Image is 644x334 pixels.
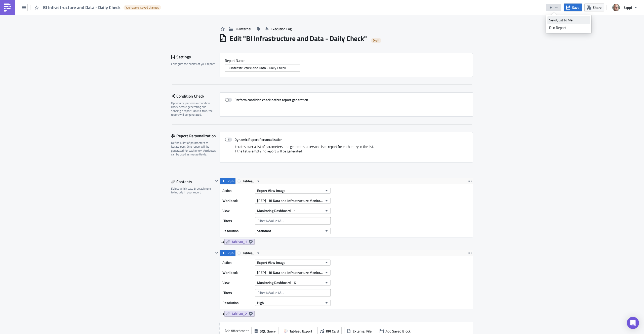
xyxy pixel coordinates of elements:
span: [REP] - BI Data and Infrastructure Monitoring Workbook [257,198,323,203]
button: Standard [255,228,331,234]
span: Standard [257,228,271,233]
span: Run [227,250,234,256]
div: Report Personalization [171,132,220,140]
img: PushMetrics [4,4,12,12]
label: Filters [222,289,253,297]
strong: Perform condition check before report generation [234,97,308,102]
img: tableau_2 [2,13,22,17]
button: Export View Image [255,188,331,194]
span: [REP] - BI Data and Infrastructure Monitoring Workbook [257,270,323,275]
button: Execution Log [262,25,294,33]
label: Resolution [222,299,253,307]
img: Avatar [612,3,620,12]
button: Hide content [214,178,220,184]
label: Action [222,259,253,266]
div: Contents [171,178,214,185]
span: Draft [373,38,379,43]
button: Monitoring Dashboard - 6 [255,280,331,286]
button: [REP] - BI Data and Infrastructure Monitoring Workbook [255,270,331,276]
span: Add Saved Block [385,328,411,334]
button: Run [220,178,235,184]
label: View [222,279,253,286]
label: Resolution [222,227,253,235]
label: Filters [222,217,253,225]
button: Tableau [235,250,262,256]
div: Define a list of parameters to iterate over. One report will be generated for each entry. Attribu... [171,141,216,156]
input: Filter1=Value1&... [255,217,331,225]
button: Share [584,4,604,11]
span: tableau_1 [232,239,247,244]
button: Hide content [214,250,220,256]
span: External File [353,328,372,334]
span: Share [593,5,601,10]
button: Tableau [235,178,262,184]
div: Condition Check [171,92,220,100]
button: Zappi [609,2,640,13]
button: Run [220,250,235,256]
div: Open Intercom Messenger [627,317,639,329]
span: Run [227,178,234,184]
label: View [222,207,253,215]
span: Execution Log [271,26,292,31]
span: Save [572,5,579,10]
div: Run Report [549,25,588,30]
label: Workbook [222,269,253,276]
input: Filter1=Value1&... [255,289,331,297]
div: Optionally, perform a condition check before generating and sending a report. Only if true, the r... [171,101,216,117]
span: KPI Card [326,328,339,334]
span: You have unsaved changes [126,6,159,10]
span: Export View Image [257,188,285,193]
span: tableau_2 [232,311,247,316]
span: Zappi [624,5,632,10]
button: [REP] - BI Data and Infrastructure Monitoring Workbook [255,198,331,204]
a: tableau_2 [224,311,255,317]
span: Monitoring Dashboard - 1 [257,208,296,213]
div: Settings [171,53,220,61]
span: High [257,300,264,305]
span: BI Infrastructure and Data - Daily Check [43,5,121,10]
body: Rich Text Area. Press ALT-0 for help. [2,2,240,17]
button: BI-Internal [226,25,254,33]
span: Tableau Export [290,328,312,334]
img: tableau_1 [2,8,22,12]
a: Workbook Link [2,2,25,6]
span: Tableau [243,250,255,256]
div: Select which data & attachment to include in your report. [171,187,214,194]
span: Export View Image [257,260,285,265]
span: Tableau [243,178,255,184]
a: tableau_1 [224,239,255,245]
button: Save [564,4,582,11]
label: Action [222,187,253,194]
h1: Edit " BI Infrastructure and Data - Daily Check " [229,34,367,43]
label: Workbook [222,197,253,204]
button: High [255,300,331,306]
div: Send Just to Me [549,18,588,23]
span: Monitoring Dashboard - 6 [257,280,296,285]
div: Iterates over a list of parameters and generates a personalised report for each entry in the list... [225,144,468,157]
span: BI-Internal [234,26,251,31]
div: Configure the basics of your report. [171,62,216,66]
strong: Dynamic Report Personalization [234,137,283,142]
label: Report Nam﻿e [225,58,468,63]
button: Monitoring Dashboard - 1 [255,208,331,214]
button: Export View Image [255,260,331,266]
span: SQL Query [260,328,276,334]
